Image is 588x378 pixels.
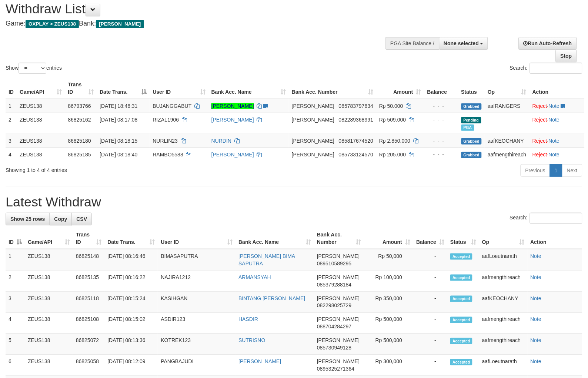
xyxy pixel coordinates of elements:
a: Reject [532,138,547,144]
span: Show 25 rows [10,216,45,222]
th: Status: activate to sort column ascending [447,228,479,249]
th: Trans ID: activate to sort column ascending [73,228,105,249]
td: 86825135 [73,271,105,292]
td: 3 [6,134,17,147]
td: 2 [6,113,17,134]
th: ID [6,78,17,99]
span: Rp 2.850.000 [379,138,410,144]
th: Bank Acc. Number: activate to sort column ascending [314,228,364,249]
div: - - - [427,116,455,123]
td: aafRANGERS [485,99,529,113]
td: · [529,99,585,113]
td: 86825108 [73,313,105,334]
td: aafmengthireach [479,271,527,292]
td: ZEUS138 [25,355,73,376]
a: [PERSON_NAME] [211,117,254,123]
div: - - - [427,151,455,158]
td: [DATE] 08:15:02 [104,313,158,334]
span: [PERSON_NAME] [317,295,360,301]
span: Grabbed [461,138,482,145]
td: aafKEOCHANY [479,292,527,313]
a: Note [549,117,560,123]
div: PGA Site Balance / [385,37,439,50]
th: Amount: activate to sort column ascending [376,78,424,99]
th: Amount: activate to sort column ascending [364,228,413,249]
td: ZEUS138 [25,334,73,355]
td: [DATE] 08:12:09 [104,355,158,376]
label: Show entries [6,63,62,74]
a: Stop [556,50,577,62]
td: 4 [6,147,17,161]
td: ZEUS138 [17,113,65,134]
span: Accepted [450,359,472,365]
span: Copy 085730949128 to clipboard [317,345,351,351]
span: NURLIN23 [153,138,178,144]
input: Search: [530,213,582,224]
span: 86825180 [68,138,91,144]
th: Date Trans.: activate to sort column descending [97,78,150,99]
span: CSV [76,216,87,222]
td: 1 [6,249,25,271]
td: - [413,292,447,313]
td: ZEUS138 [17,147,65,161]
span: Copy 088704284297 to clipboard [317,324,351,330]
label: Search: [510,213,582,224]
td: PANGBAJUDI [158,355,235,376]
td: 86825058 [73,355,105,376]
th: User ID: activate to sort column ascending [158,228,235,249]
label: Search: [510,63,582,74]
td: Rp 300,000 [364,355,413,376]
a: Copy [49,213,72,225]
td: - [413,334,447,355]
span: Rp 50.000 [379,103,403,109]
td: BIMASAPUTRA [158,249,235,271]
span: Marked by aafchomsokheang [461,125,474,131]
span: [DATE] 08:18:15 [100,138,137,144]
a: 1 [550,164,562,177]
td: aafmengthireach [479,334,527,355]
a: CSV [71,213,92,225]
span: [PERSON_NAME] [96,20,144,28]
th: Status [458,78,485,99]
div: - - - [427,137,455,145]
span: [PERSON_NAME] [317,274,360,280]
span: [PERSON_NAME] [317,253,360,259]
a: Previous [521,164,550,177]
td: Rp 500,000 [364,334,413,355]
span: 86793766 [68,103,91,109]
th: Bank Acc. Name: activate to sort column ascending [235,228,314,249]
td: KASIHGAN [158,292,235,313]
span: OXPLAY > ZEUS138 [26,20,79,28]
td: aafmengthireach [485,147,529,161]
span: Copy 089510589295 to clipboard [317,261,351,266]
th: Trans ID: activate to sort column ascending [65,78,97,99]
th: Bank Acc. Number: activate to sort column ascending [289,78,376,99]
td: [DATE] 08:13:36 [104,334,158,355]
span: 86825185 [68,152,91,157]
span: Copy 085783797834 to clipboard [339,103,373,109]
td: 6 [6,355,25,376]
td: · [529,113,585,134]
a: Note [531,316,542,322]
a: Next [562,164,582,177]
td: - [413,271,447,292]
input: Search: [530,63,582,74]
span: [PERSON_NAME] [292,117,334,123]
a: SUTRISNO [238,338,265,344]
th: Game/API: activate to sort column ascending [17,78,65,99]
span: None selected [444,40,479,46]
span: Copy 085379288184 to clipboard [317,282,351,288]
td: 3 [6,292,25,313]
th: User ID: activate to sort column ascending [150,78,208,99]
td: aafLoeutnarath [479,249,527,271]
a: Note [531,359,542,365]
span: Rp 509.000 [379,117,406,123]
td: Rp 100,000 [364,271,413,292]
td: 86825072 [73,334,105,355]
span: [PERSON_NAME] [292,138,334,144]
td: Rp 500,000 [364,313,413,334]
span: Pending [461,117,481,123]
a: ARMANSYAH [238,274,271,280]
td: ZEUS138 [25,271,73,292]
td: [DATE] 08:15:24 [104,292,158,313]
